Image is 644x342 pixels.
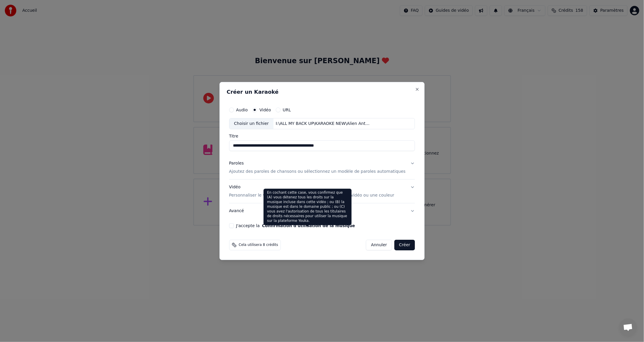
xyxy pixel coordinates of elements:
span: Cela utilisera 8 crédits [239,243,278,247]
label: J'accepte la [236,224,355,228]
label: URL [283,108,291,112]
div: Choisir un fichier [229,118,273,129]
p: Personnaliser le vidéo de karaoké : utiliser une image, une vidéo ou une couleur [229,192,394,198]
button: Annuler [366,240,392,250]
div: En cochant cette case, vous confirmez que (A) vous détenez tous les droits sur la musique incluse... [263,189,351,225]
div: I:\ALL MY BACK UP\KARAOKE NEW\Alien Ant Farm - Smooth Criminal (Official Music Video).avi [273,121,373,127]
label: Vidéo [259,108,271,112]
div: Vidéo [229,184,394,198]
p: Ajoutez des paroles de chansons ou sélectionnez un modèle de paroles automatiques [229,169,406,175]
button: ParolesAjoutez des paroles de chansons ou sélectionnez un modèle de paroles automatiques [229,156,415,179]
label: Titre [229,134,415,138]
button: VidéoPersonnaliser le vidéo de karaoké : utiliser une image, une vidéo ou une couleur [229,180,415,203]
div: Paroles [229,160,244,166]
button: J'accepte la [262,224,355,228]
label: Audio [236,108,248,112]
h2: Créer un Karaoké [227,89,417,95]
button: Avancé [229,203,415,219]
button: Créer [394,240,415,250]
